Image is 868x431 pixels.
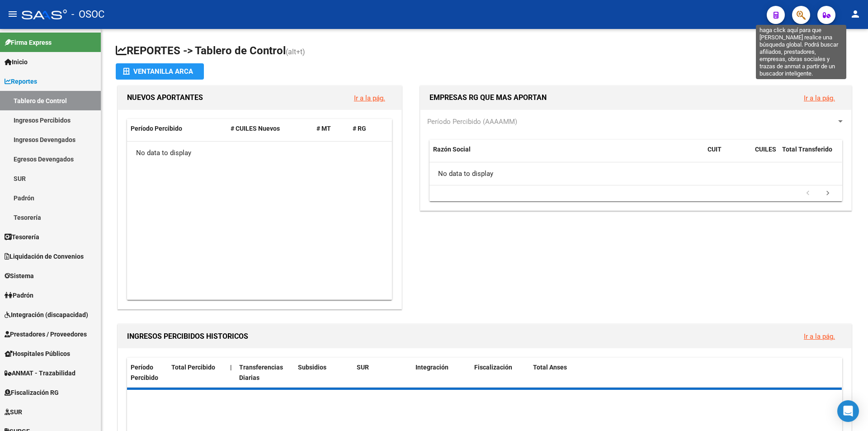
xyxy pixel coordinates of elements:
[71,5,104,24] span: - OSOC
[782,146,832,153] span: Total Transferido
[474,364,512,371] span: Fiscalización
[704,140,751,170] datatable-header-cell: CUIT
[5,388,59,398] span: Fiscalización RG
[123,63,197,80] div: Ventanilla ARCA
[298,364,326,371] span: Subsidios
[471,358,529,388] datatable-header-cell: Fiscalización
[354,94,385,102] a: Ir a la pág.
[5,251,84,261] span: Liquidación de Convenios
[850,9,861,19] mat-icon: person
[5,349,70,359] span: Hospitales Públicos
[529,358,835,388] datatable-header-cell: Total Anses
[313,119,349,138] datatable-header-cell: # MT
[819,189,836,199] a: go to next page
[353,358,412,388] datatable-header-cell: SUR
[5,310,88,320] span: Integración (discapacidad)
[127,119,227,138] datatable-header-cell: Período Percibido
[5,290,33,300] span: Padrón
[412,358,471,388] datatable-header-cell: Integración
[168,358,226,388] datatable-header-cell: Total Percibido
[294,358,353,388] datatable-header-cell: Subsidios
[5,38,52,47] span: Firma Express
[5,232,39,242] span: Tesorería
[837,400,859,422] div: Open Intercom Messenger
[357,364,369,371] span: SUR
[804,332,835,341] a: Ir a la pág.
[239,364,283,381] span: Transferencias Diarias
[797,90,842,106] button: Ir a la pág.
[127,332,248,341] span: INGRESOS PERCIBIDOS HISTORICOS
[429,162,842,185] div: No data to display
[226,358,236,388] datatable-header-cell: |
[533,364,567,371] span: Total Anses
[708,146,722,153] span: CUIT
[5,271,34,281] span: Sistema
[171,364,215,371] span: Total Percibido
[127,142,392,164] div: No data to display
[316,125,331,132] span: # MT
[231,125,280,132] span: # CUILES Nuevos
[131,125,182,132] span: Período Percibido
[127,93,203,102] span: NUEVOS APORTANTES
[433,146,471,153] span: Razón Social
[353,125,366,132] span: # RG
[347,90,392,106] button: Ir a la pág.
[804,94,835,102] a: Ir a la pág.
[5,57,28,67] span: Inicio
[778,140,842,170] datatable-header-cell: Total Transferido
[116,63,204,80] button: Ventanilla ARCA
[230,364,232,371] span: |
[429,140,704,170] datatable-header-cell: Razón Social
[7,9,18,19] mat-icon: menu
[131,364,158,381] span: Período Percibido
[797,328,842,345] button: Ir a la pág.
[427,118,517,126] span: Período Percibido (AAAAMM)
[5,76,37,86] span: Reportes
[227,119,313,138] datatable-header-cell: # CUILES Nuevos
[415,364,448,371] span: Integración
[5,407,22,417] span: SUR
[755,146,776,153] span: CUILES
[349,119,385,138] datatable-header-cell: # RG
[127,358,168,388] datatable-header-cell: Período Percibido
[799,189,816,199] a: go to previous page
[751,140,778,170] datatable-header-cell: CUILES
[236,358,294,388] datatable-header-cell: Transferencias Diarias
[286,47,305,56] span: (alt+t)
[429,93,547,102] span: EMPRESAS RG QUE MAS APORTAN
[116,43,854,59] h1: REPORTES -> Tablero de Control
[5,368,75,378] span: ANMAT - Trazabilidad
[5,329,87,339] span: Prestadores / Proveedores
